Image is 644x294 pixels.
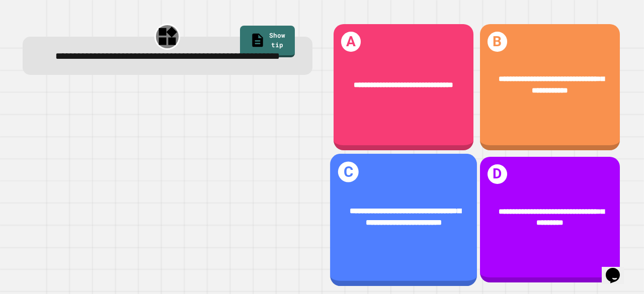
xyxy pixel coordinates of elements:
h1: B [488,32,507,51]
iframe: chat widget [602,254,634,284]
h1: C [338,161,359,182]
h1: D [488,164,507,184]
a: Show tip [240,26,295,57]
h1: A [341,32,361,51]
